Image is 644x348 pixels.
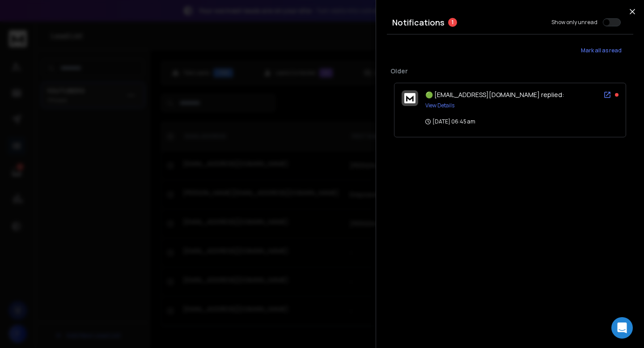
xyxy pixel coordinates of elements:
button: Mark all as read [569,42,633,59]
img: logo [404,93,415,103]
h3: Notifications [392,16,445,29]
button: View Details [425,102,454,109]
div: Open Intercom Messenger [611,317,633,339]
p: Older [390,67,630,76]
span: 1 [448,18,457,27]
p: [DATE] 06:45 am [425,118,475,125]
span: 🟢 [EMAIL_ADDRESS][DOMAIN_NAME] replied: [425,90,564,99]
label: Show only unread [551,19,597,26]
span: Mark all as read [581,47,622,54]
